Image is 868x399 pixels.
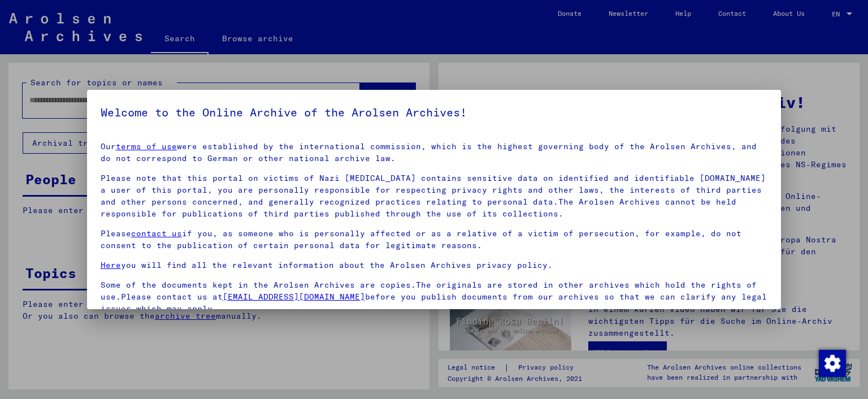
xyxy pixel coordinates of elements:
[223,292,365,302] a: [EMAIL_ADDRESS][DOMAIN_NAME]
[101,260,121,270] a: Here
[101,259,768,271] p: you will find all the relevant information about the Arolsen Archives privacy policy.
[101,103,768,122] h5: Welcome to the Online Archive of the Arolsen Archives!
[101,141,768,164] p: Our were established by the international commission, which is the highest governing body of the ...
[116,141,177,151] a: terms of use
[101,172,768,220] p: Please note that this portal on victims of Nazi [MEDICAL_DATA] contains sensitive data on identif...
[101,228,768,251] p: Please if you, as someone who is personally affected or as a relative of a victim of persecution,...
[819,350,846,377] img: Change consent
[131,228,182,238] a: contact us
[101,279,768,315] p: Some of the documents kept in the Arolsen Archives are copies.The originals are stored in other a...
